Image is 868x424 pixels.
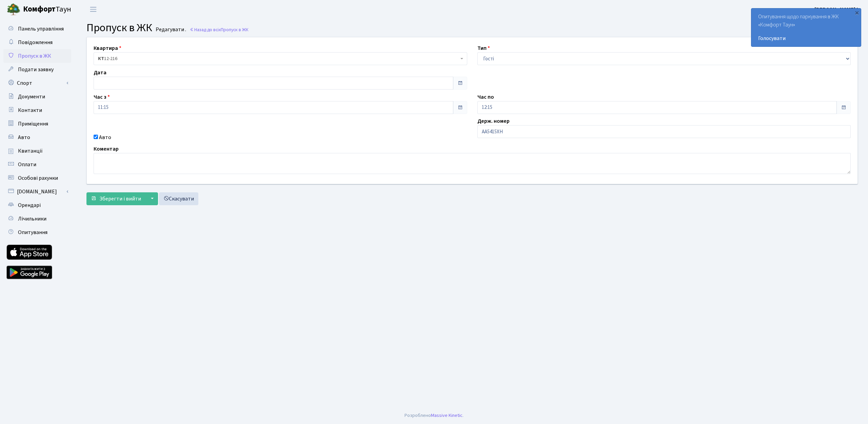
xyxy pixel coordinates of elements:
a: Приміщення [3,117,71,131]
a: Особові рахунки [3,171,71,185]
label: Час по [477,93,494,101]
button: Переключити навігацію [85,4,102,15]
a: Назад до всіхПропуск в ЖК [190,26,249,33]
label: Коментар [94,145,119,153]
img: logo.png [7,3,20,16]
small: Редагувати . [154,26,186,33]
span: <b>КТ</b>&nbsp;&nbsp;&nbsp;&nbsp;12-216 [94,52,467,65]
a: Орендарі [3,198,71,212]
a: [PERSON_NAME] І. [814,5,860,14]
span: Оплати [18,161,36,168]
span: Документи [18,93,45,100]
a: Оплати [3,158,71,171]
input: AA0001AA [477,125,851,138]
label: Квартира [94,44,121,52]
a: Квитанції [3,144,71,158]
label: Держ. номер [477,117,510,125]
a: Повідомлення [3,36,71,49]
div: Розроблено . [405,412,463,419]
span: Пропуск в ЖК [86,20,152,36]
a: Контакти [3,103,71,117]
span: Таун [23,4,71,15]
a: Опитування [3,226,71,239]
a: Документи [3,90,71,103]
label: Дата [94,69,106,77]
a: Скасувати [159,192,198,205]
span: Лічильники [18,215,46,223]
b: КТ [98,55,104,62]
button: Зберегти і вийти [86,192,145,205]
label: Час з [94,93,110,101]
b: [PERSON_NAME] І. [814,6,860,13]
a: Massive Kinetic [431,412,462,419]
span: Авто [18,134,30,141]
label: Тип [477,44,490,52]
a: Голосувати [758,34,854,42]
span: Опитування [18,229,47,236]
a: Подати заявку [3,63,71,76]
a: Пропуск в ЖК [3,49,71,63]
span: Контакти [18,107,42,114]
span: Пропуск в ЖК [18,52,51,60]
a: Лічильники [3,212,71,226]
span: Зберегти і вийти [99,195,141,203]
span: <b>КТ</b>&nbsp;&nbsp;&nbsp;&nbsp;12-216 [98,55,459,62]
span: Подати заявку [18,66,54,73]
a: Панель управління [3,22,71,36]
a: Авто [3,131,71,144]
span: Пропуск в ЖК [221,26,249,33]
span: Квитанції [18,147,43,155]
label: Авто [99,133,111,141]
div: × [853,9,860,16]
b: Комфорт [23,4,56,15]
div: Опитування щодо паркування в ЖК «Комфорт Таун» [751,8,861,46]
a: [DOMAIN_NAME] [3,185,71,198]
span: Панель управління [18,25,64,33]
span: Приміщення [18,120,48,128]
span: Орендарі [18,201,41,209]
span: Особові рахунки [18,174,58,182]
span: Повідомлення [18,39,53,46]
a: Спорт [3,76,71,90]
